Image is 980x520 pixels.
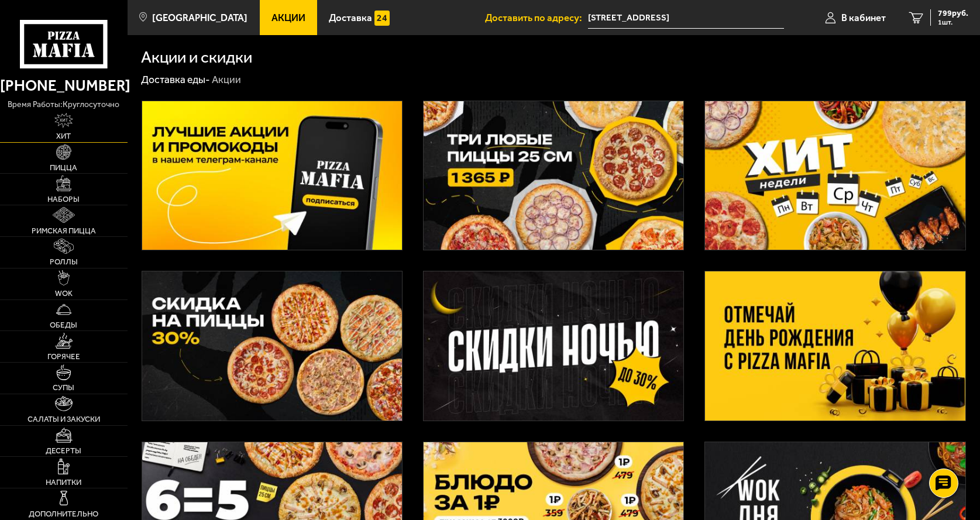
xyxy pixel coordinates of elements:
[938,19,968,26] span: 1 шт.
[46,447,81,454] span: Десерты
[271,13,305,23] span: Акции
[212,73,241,87] div: Акции
[152,13,247,23] span: [GEOGRAPHIC_DATA]
[141,74,210,85] a: Доставка еды-
[374,11,390,26] img: 15daf4d41897b9f0e9f617042186c801.svg
[50,258,78,266] span: Роллы
[50,164,77,171] span: Пицца
[53,384,74,391] span: Супы
[32,227,96,235] span: Римская пицца
[50,321,77,329] span: Обеды
[47,353,80,360] span: Горячее
[56,132,71,140] span: Хит
[485,13,588,23] span: Доставить по адресу:
[55,290,73,297] span: WOK
[588,7,784,29] input: Ваш адрес доставки
[329,13,372,23] span: Доставка
[938,9,968,18] span: 799 руб.
[27,415,100,423] span: Салаты и закуски
[29,510,98,518] span: Дополнительно
[588,7,784,29] span: проспект Металлистов, 19/30
[47,195,80,203] span: Наборы
[141,49,252,66] h1: Акции и скидки
[46,478,81,486] span: Напитки
[841,13,886,23] span: В кабинет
